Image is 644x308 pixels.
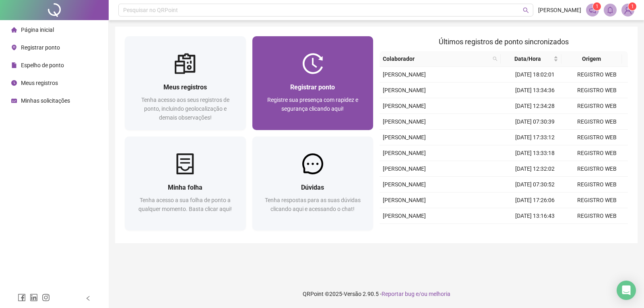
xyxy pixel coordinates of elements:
span: Meus registros [163,83,207,91]
span: Reportar bug e/ou melhoria [382,291,450,297]
td: REGISTRO WEB [566,83,628,98]
td: REGISTRO WEB [566,161,628,177]
span: Espelho de ponto [21,62,64,68]
td: [DATE] 12:16:03 [504,224,566,240]
span: [PERSON_NAME] [383,134,426,141]
sup: 1 [593,2,601,10]
span: 1 [596,4,599,9]
span: 1 [631,4,634,9]
td: [DATE] 13:34:36 [504,83,566,98]
td: REGISTRO WEB [566,224,628,240]
div: Open Intercom Messenger [617,281,636,300]
span: [PERSON_NAME] [383,181,426,188]
span: Registrar ponto [21,44,60,51]
span: Registrar ponto [290,83,335,91]
span: Últimos registros de ponto sincronizados [439,37,569,46]
td: [DATE] 12:34:28 [504,98,566,114]
span: Data/Hora [504,54,552,63]
span: [PERSON_NAME] [383,197,426,203]
footer: QRPoint © 2025 - 2.90.5 - [109,280,644,308]
span: home [11,27,17,33]
span: clock-circle [11,80,17,86]
td: [DATE] 13:33:18 [504,145,566,161]
span: search [493,56,497,61]
span: instagram [42,294,50,302]
span: Página inicial [21,27,54,33]
span: Minha folha [168,184,202,191]
td: [DATE] 07:30:52 [504,177,566,192]
span: schedule [11,98,17,103]
span: Minhas solicitações [21,97,70,104]
span: Colaborador [383,54,489,63]
span: [PERSON_NAME] [383,118,426,125]
td: [DATE] 17:26:06 [504,192,566,208]
span: environment [11,45,17,50]
span: left [85,296,91,301]
span: Registre sua presença com rapidez e segurança clicando aqui! [267,97,358,112]
img: 87213 [622,4,634,16]
td: REGISTRO WEB [566,114,628,130]
span: [PERSON_NAME] [383,103,426,109]
td: [DATE] 07:30:39 [504,114,566,130]
span: search [491,53,499,65]
th: Origem [561,51,622,67]
a: Minha folhaTenha acesso a sua folha de ponto a qualquer momento. Basta clicar aqui! [125,136,246,230]
span: [PERSON_NAME] [538,6,581,14]
span: Tenha respostas para as suas dúvidas clicando aqui e acessando o chat! [265,197,361,212]
span: facebook [18,294,26,302]
span: linkedin [30,294,38,302]
span: [PERSON_NAME] [383,87,426,93]
td: [DATE] 17:33:12 [504,130,566,145]
td: REGISTRO WEB [566,130,628,145]
span: notification [589,6,596,14]
td: REGISTRO WEB [566,98,628,114]
span: bell [607,6,614,14]
span: Versão [344,291,361,297]
span: [PERSON_NAME] [383,213,426,219]
td: REGISTRO WEB [566,192,628,208]
span: search [523,7,529,13]
span: [PERSON_NAME] [383,71,426,78]
a: Registrar pontoRegistre sua presença com rapidez e segurança clicando aqui! [252,36,374,130]
span: Tenha acesso a sua folha de ponto a qualquer momento. Basta clicar aqui! [138,197,232,212]
td: [DATE] 13:16:43 [504,208,566,224]
td: REGISTRO WEB [566,208,628,224]
td: REGISTRO WEB [566,145,628,161]
span: [PERSON_NAME] [383,150,426,156]
th: Data/Hora [501,51,561,67]
sup: Atualize o seu contato no menu Meus Dados [628,2,636,10]
td: [DATE] 18:02:01 [504,67,566,83]
span: Tenha acesso aos seus registros de ponto, incluindo geolocalização e demais observações! [141,97,229,121]
span: [PERSON_NAME] [383,165,426,172]
a: DúvidasTenha respostas para as suas dúvidas clicando aqui e acessando o chat! [252,136,374,230]
span: Meus registros [21,80,58,86]
span: file [11,62,17,68]
td: [DATE] 12:32:02 [504,161,566,177]
td: REGISTRO WEB [566,67,628,83]
a: Meus registrosTenha acesso aos seus registros de ponto, incluindo geolocalização e demais observa... [125,36,246,130]
span: Dúvidas [301,184,324,191]
td: REGISTRO WEB [566,177,628,192]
